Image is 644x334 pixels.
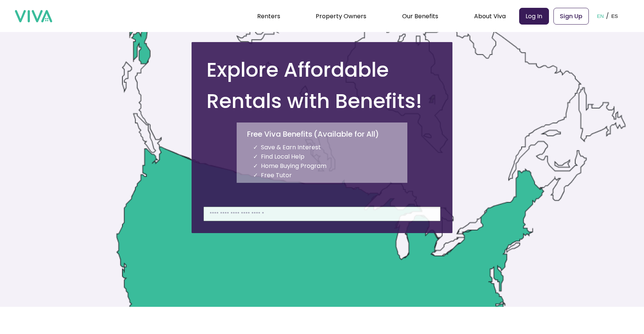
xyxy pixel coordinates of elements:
[253,161,407,171] li: Home Buying Program
[609,4,620,28] button: ES
[316,12,366,20] a: Property Owners
[553,8,589,25] a: Sign Up
[257,12,280,20] a: Renters
[519,8,549,25] a: Log In
[606,10,609,22] p: /
[253,152,407,161] li: Find Local Help
[595,4,606,28] button: EN
[474,7,506,25] div: About Viva
[402,7,438,25] div: Our Benefits
[15,10,52,23] img: viva
[253,143,407,152] li: Save & Earn Interest
[253,171,407,180] li: Free Tutor
[247,129,312,139] p: Free Viva Benefits
[206,54,441,117] h1: Explore Affordable Rentals with Benefits!
[314,129,379,139] p: ( Available for All )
